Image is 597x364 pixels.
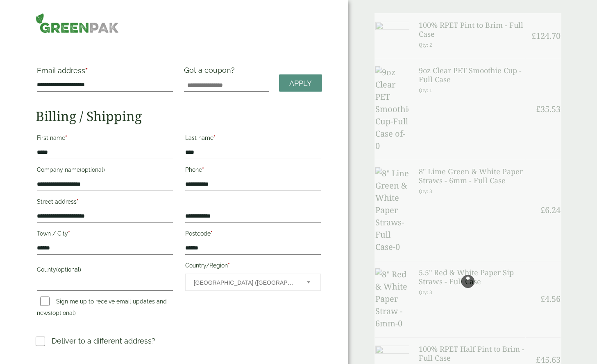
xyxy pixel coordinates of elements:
abbr: required [211,230,213,237]
label: Street address [37,196,173,210]
abbr: required [228,262,230,269]
h2: Billing / Shipping [36,108,322,124]
label: Last name [185,132,321,146]
label: Got a coupon? [184,66,238,79]
label: Company name [37,164,173,178]
label: First name [37,132,173,146]
span: United Kingdom (UK) [194,274,296,291]
label: Country/Region [185,260,321,274]
a: Apply [279,74,322,92]
input: Sign me up to receive email updates and news(optional) [40,297,50,306]
span: (optional) [80,166,105,173]
span: Country/Region [185,274,321,291]
span: (optional) [51,310,76,316]
label: Sign me up to receive email updates and news [37,298,167,319]
abbr: required [65,135,67,141]
label: County [37,264,173,278]
abbr: required [85,66,88,75]
label: Email address [37,67,173,79]
abbr: required [68,230,70,237]
abbr: required [213,135,216,141]
label: Town / City [37,228,173,242]
img: GreenPak Supplies [36,13,118,33]
p: Deliver to a different address? [52,335,155,346]
abbr: required [202,166,204,173]
label: Postcode [185,228,321,242]
label: Phone [185,164,321,178]
span: Apply [289,79,312,88]
span: (optional) [56,266,81,273]
abbr: required [77,198,79,205]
